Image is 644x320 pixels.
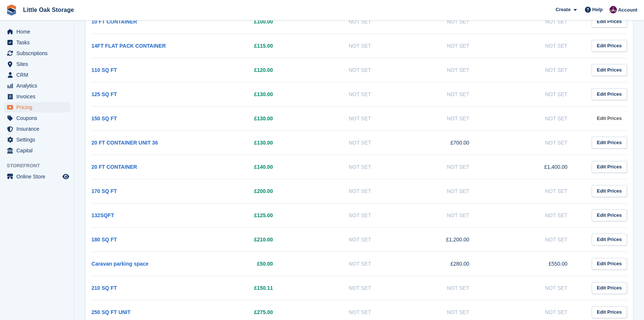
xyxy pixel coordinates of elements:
td: Not Set [386,203,484,227]
a: menu [4,70,70,80]
td: Not Set [484,130,582,155]
a: Edit Prices [592,40,627,52]
a: Edit Prices [592,88,627,101]
a: menu [4,48,70,58]
span: Settings [16,134,61,145]
a: Edit Prices [592,137,627,149]
a: 14FT FLAT PACK CONTAINER [91,43,166,49]
span: Storefront [7,162,74,169]
td: £1,400.00 [484,155,582,179]
a: 180 SQ FT [91,237,117,243]
td: Not Set [484,179,582,203]
a: Edit Prices [592,64,627,76]
span: Pricing [16,102,61,113]
a: menu [4,102,70,113]
a: Edit Prices [592,16,627,28]
span: Help [592,6,603,13]
a: Edit Prices [592,258,627,270]
a: menu [4,91,70,102]
td: Not Set [288,227,386,251]
a: Edit Prices [592,306,627,319]
a: menu [4,80,70,91]
td: Not Set [484,58,582,82]
a: Edit Prices [592,209,627,222]
td: £115.00 [190,34,288,58]
td: Not Set [484,276,582,300]
td: Not Set [386,155,484,179]
td: Not Set [386,9,484,34]
td: Not Set [288,9,386,34]
a: 210 SQ FT [91,285,117,291]
td: £1,200.00 [386,227,484,251]
img: stora-icon-8386f47178a22dfd0bd8f6a31ec36ba5ce8667c1dd55bd0f319d3a0aa187defe.svg [6,4,17,16]
td: Not Set [288,155,386,179]
a: 250 SQ FT UNIT [91,309,131,315]
td: £125.00 [190,203,288,227]
a: 150 SQ FT [91,115,117,121]
a: menu [4,124,70,134]
a: Edit Prices [592,161,627,173]
td: Not Set [484,203,582,227]
a: menu [4,26,70,37]
td: £700.00 [386,130,484,155]
a: 132SQFT [91,212,114,218]
td: Not Set [288,276,386,300]
span: Invoices [16,91,61,102]
a: Preview store [61,172,70,181]
a: Edit Prices [592,234,627,246]
td: £130.00 [190,82,288,106]
img: Morgen Aujla [609,6,617,13]
a: menu [4,113,70,123]
span: Create [556,6,570,13]
td: £550.00 [484,251,582,276]
td: Not Set [288,82,386,106]
a: menu [4,145,70,156]
a: menu [4,59,70,69]
td: Not Set [288,34,386,58]
span: Coupons [16,113,61,123]
span: Analytics [16,80,61,91]
a: Little Oak Storage [20,4,77,16]
span: Insurance [16,124,61,134]
a: menu [4,37,70,48]
td: £50.00 [190,251,288,276]
td: £130.00 [190,130,288,155]
td: Not Set [484,106,582,130]
span: Tasks [16,37,61,48]
span: Subscriptions [16,48,61,58]
span: Capital [16,145,61,156]
a: Caravan parking space [91,261,148,267]
a: 125 SQ FT [91,91,117,97]
td: Not Set [288,106,386,130]
td: Not Set [386,179,484,203]
span: CRM [16,70,61,80]
td: Not Set [386,34,484,58]
a: 20 FT CONTAINER [91,164,137,170]
td: Not Set [484,34,582,58]
a: Edit Prices [592,282,627,294]
a: 110 SQ FT [91,67,117,73]
a: 170 SQ FT [91,188,117,194]
td: £100.00 [190,9,288,34]
td: Not Set [288,203,386,227]
a: menu [4,134,70,145]
span: Sites [16,59,61,69]
a: Edit Prices [592,113,627,125]
td: Not Set [288,251,386,276]
td: Not Set [386,276,484,300]
span: Home [16,26,61,37]
td: £120.00 [190,58,288,82]
td: Not Set [288,130,386,155]
td: £210.00 [190,227,288,251]
td: £130.00 [190,106,288,130]
td: Not Set [386,106,484,130]
td: Not Set [288,58,386,82]
td: £200.00 [190,179,288,203]
a: Edit Prices [592,185,627,197]
span: Account [618,6,637,14]
span: Online Store [16,171,61,182]
td: Not Set [484,9,582,34]
td: £280.00 [386,251,484,276]
a: menu [4,171,70,182]
td: Not Set [484,227,582,251]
